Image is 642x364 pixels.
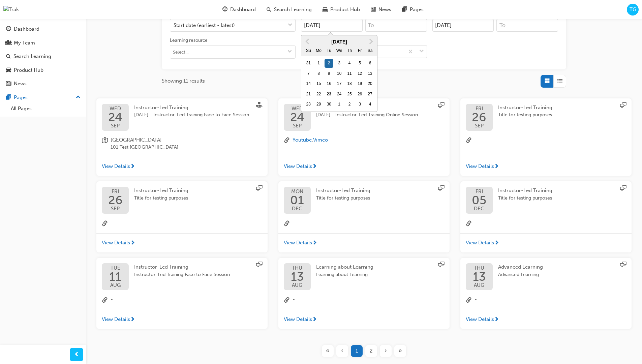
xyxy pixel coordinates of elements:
div: News [14,80,27,88]
span: AUG [473,283,486,288]
span: next-icon [494,317,499,323]
a: View Details [96,157,268,176]
div: Choose Friday, September 12th, 2025 [356,69,364,78]
span: next-icon [312,317,317,323]
div: Choose Saturday, September 27th, 2025 [366,90,374,99]
span: down-icon [287,49,292,55]
span: sessionType_ONLINE_URL-icon [620,262,626,269]
button: TUE11AUGInstructor-Led TrainingInstructor-Led Training Face to Face Sessionlink-icon-View Details [96,258,268,329]
div: Sa [366,47,374,55]
span: FRI [472,189,486,194]
span: View Details [466,162,494,170]
div: Start date (earliest - latest) [174,22,235,29]
span: next-icon [312,240,317,246]
span: WED [290,106,304,111]
span: [DATE] - Instructor-Led Training Online Session [316,111,418,119]
span: guage-icon [6,26,11,32]
span: » [398,347,402,355]
a: search-iconSearch Learning [261,3,317,17]
span: link-icon [466,219,472,228]
div: We [335,47,344,55]
span: MON [290,189,304,194]
a: View Details [460,157,632,176]
span: View Details [466,315,494,323]
button: toggle menu [284,45,295,58]
span: Instructor-Led Training [498,187,552,193]
a: THU13AUGAdvanced LearningAdvanced Learning [466,263,626,290]
div: Pages [14,94,28,101]
div: Choose Tuesday, September 23rd, 2025 [325,90,333,99]
div: Choose Friday, September 19th, 2025 [356,80,364,88]
span: - [111,296,113,304]
span: Advanced Learning [498,264,543,270]
span: search-icon [267,5,271,14]
span: sessionType_ONLINE_URL-icon [256,262,262,269]
a: My Team [3,37,83,49]
span: sessionType_ONLINE_URL-icon [256,185,262,192]
span: - [475,136,477,145]
span: View Details [284,239,312,247]
span: Instructor-Led Training [134,104,188,111]
span: View Details [466,239,494,247]
button: Vimeo [313,136,328,144]
div: Choose Friday, September 5th, 2025 [356,59,364,68]
a: Search Learning [3,50,83,63]
input: Enrollment cut off date [432,19,494,32]
div: Mo [314,47,323,55]
span: 101 Test [GEOGRAPHIC_DATA] [111,144,178,151]
span: View Details [102,162,130,170]
a: MON01DECInstructor-Led TrainingTitle for testing purposes [284,187,444,214]
div: Choose Monday, September 8th, 2025 [314,69,323,78]
button: DashboardMy TeamSearch LearningProduct HubNews [3,22,83,91]
button: Last page [393,345,407,357]
a: pages-iconPages [397,3,429,17]
button: Page 2 [364,345,378,357]
button: MON01DECInstructor-Led TrainingTitle for testing purposeslink-icon-View Details [278,181,450,252]
div: Choose Wednesday, September 17th, 2025 [335,80,344,88]
div: Choose Tuesday, September 9th, 2025 [325,69,333,78]
button: Previous page [335,345,349,357]
div: Choose Tuesday, September 2nd, 2025 [325,59,333,68]
span: ‹ [341,347,343,355]
span: - [293,219,295,228]
span: 2 [370,347,373,355]
a: View Details [96,310,268,329]
div: Su [304,47,313,55]
a: View Details [460,233,632,253]
div: Choose Sunday, September 21st, 2025 [304,90,313,99]
div: Product Hub [14,66,43,74]
span: DEC [472,206,486,211]
span: link-icon [284,296,290,304]
span: [DATE] - Instructor-Led Training Face to Face Session [134,111,249,119]
button: Next Month [366,36,376,47]
span: Pages [410,6,424,13]
span: SEP [290,123,304,128]
a: FRI05DECInstructor-Led TrainingTitle for testing purposes [466,187,626,214]
a: View Details [460,310,632,329]
div: Dashboard [14,25,39,33]
div: Choose Tuesday, September 16th, 2025 [325,80,333,88]
a: Product Hub [3,64,83,77]
span: , [293,136,328,145]
a: View Details [278,157,450,176]
a: WED24SEPInstructor-Led Training[DATE] - Instructor-Led Training Online Session [284,104,444,131]
span: link-icon [102,296,108,304]
div: Choose Saturday, October 4th, 2025 [366,100,374,109]
span: sessionType_ONLINE_URL-icon [438,185,444,192]
div: Choose Saturday, September 20th, 2025 [366,80,374,88]
span: location-icon [102,136,108,151]
a: car-iconProduct Hub [317,3,365,17]
button: FRI05DECInstructor-Led TrainingTitle for testing purposeslink-icon-View Details [460,181,632,252]
span: SEP [108,206,123,211]
span: Advanced Learning [498,271,543,279]
button: Next page [378,345,393,357]
div: Fr [356,47,364,55]
span: Learning about Learning [316,271,373,279]
span: › [385,347,387,355]
button: Pages [3,91,83,104]
div: Choose Thursday, October 2nd, 2025 [345,100,354,109]
span: sessionType_ONLINE_URL-icon [438,262,444,269]
button: First page [320,345,335,357]
span: Product Hub [330,6,360,13]
span: Title for testing purposes [134,194,188,202]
